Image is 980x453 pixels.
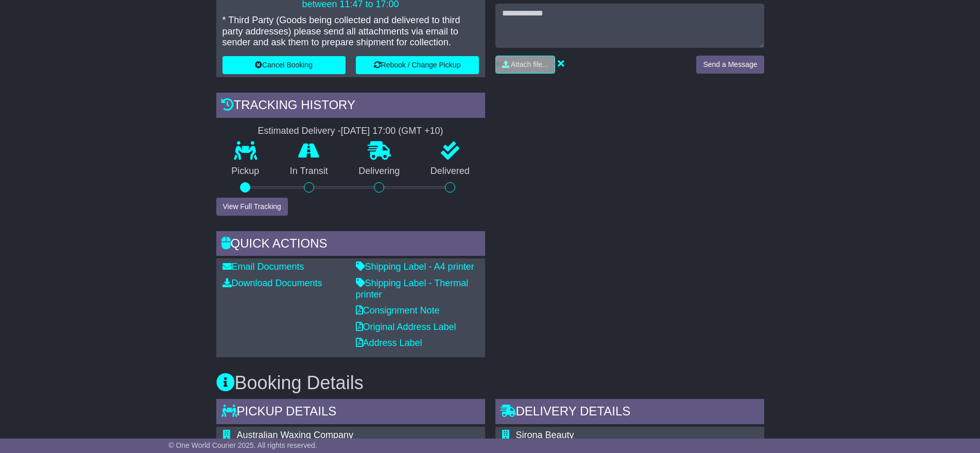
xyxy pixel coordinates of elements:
p: * Third Party (Goods being collected and delivered to third party addresses) please send all atta... [222,15,479,48]
a: Download Documents [222,278,322,288]
span: Sirona Beauty [516,430,574,440]
p: In Transit [274,166,343,177]
div: [DATE] 17:00 (GMT +10) [341,126,443,137]
div: Tracking history [216,93,485,120]
span: Australian Waxing Company [237,430,353,440]
span: © One World Courier 2025. All rights reserved. [168,441,317,449]
h3: Booking Details [216,373,764,393]
p: Delivering [343,166,416,177]
button: View Full Tracking [216,198,288,216]
a: Shipping Label - Thermal printer [356,278,469,300]
p: Pickup [216,166,275,177]
a: Original Address Label [356,322,456,332]
a: Shipping Label - A4 printer [356,262,474,272]
div: Delivery Details [495,399,764,427]
p: Delivered [415,166,485,177]
a: Address Label [356,338,422,348]
a: Email Documents [222,262,304,272]
a: Consignment Note [356,305,440,316]
button: Cancel Booking [222,56,346,74]
div: Pickup Details [216,399,485,427]
button: Rebook / Change Pickup [356,56,479,74]
button: Send a Message [696,56,764,74]
div: Quick Actions [216,231,485,259]
div: Estimated Delivery - [216,126,485,137]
